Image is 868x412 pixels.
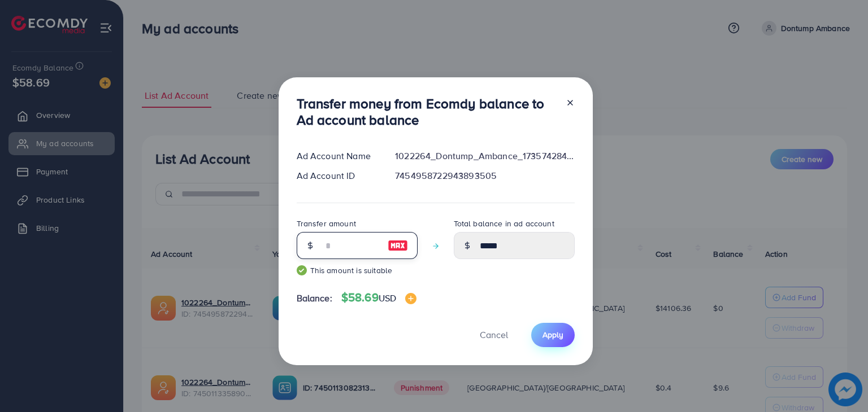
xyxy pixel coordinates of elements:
button: Cancel [466,323,522,347]
div: 7454958722943893505 [386,169,583,182]
div: Ad Account ID [288,169,387,182]
span: Apply [542,329,563,340]
small: This amount is suitable [297,265,418,276]
img: image [388,239,408,252]
img: image [405,293,416,304]
div: 1022264_Dontump_Ambance_1735742847027 [386,150,583,163]
h3: Transfer money from Ecomdy balance to Ad account balance [297,95,557,128]
span: Cancel [480,328,508,341]
img: guide [297,265,307,275]
label: Transfer amount [297,218,356,229]
h4: $58.69 [341,291,416,305]
button: Apply [531,323,575,347]
label: Total balance in ad account [454,218,554,229]
span: Balance: [297,292,332,305]
span: USD [379,292,396,304]
div: Ad Account Name [288,150,387,163]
